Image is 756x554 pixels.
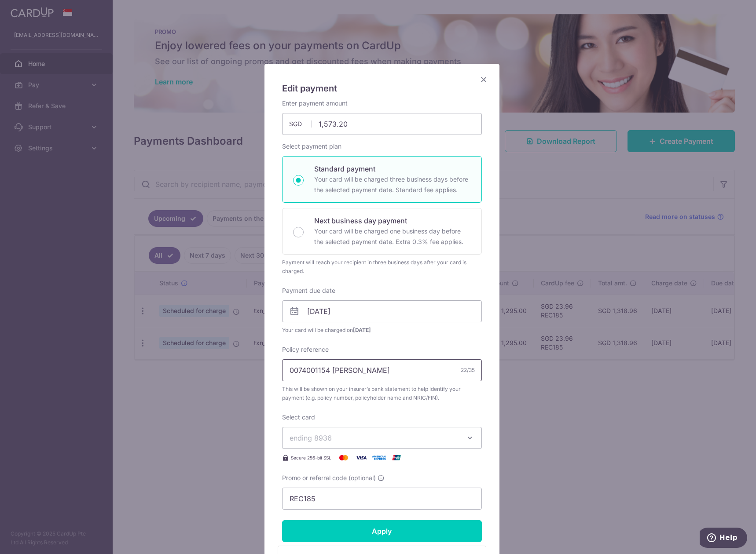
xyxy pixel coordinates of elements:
p: Next business day payment [314,215,471,226]
div: Payment will reach your recipient in three business days after your card is charged. [282,258,482,276]
span: Your card will be charged on [282,326,482,335]
span: SGD [289,120,312,128]
img: Mastercard [335,452,352,463]
iframe: Opens a widget where you can find more information [700,528,747,550]
div: 22/35 [461,366,475,375]
button: Close [478,74,489,85]
label: Enter payment amount [282,99,348,108]
img: Visa [352,452,370,463]
span: ending 8936 [290,434,332,442]
p: Your card will be charged three business days before the selected payment date. Standard fee appl... [314,174,471,195]
span: Promo or referral code (optional) [282,474,376,482]
h5: Edit payment [282,81,482,95]
input: 0.00 [282,113,482,135]
img: UnionPay [388,452,405,463]
input: DD / MM / YYYY [282,300,482,322]
p: Standard payment [314,164,471,174]
label: Payment due date [282,286,335,295]
input: Apply [282,520,482,542]
img: American Express [370,452,388,463]
span: This will be shown on your insurer’s bank statement to help identify your payment (e.g. policy nu... [282,385,482,402]
span: Secure 256-bit SSL [291,454,331,461]
label: Policy reference [282,345,329,354]
button: ending 8936 [282,427,482,449]
span: [DATE] [353,327,371,333]
label: Select payment plan [282,142,341,151]
label: Select card [282,413,315,422]
p: Your card will be charged one business day before the selected payment date. Extra 0.3% fee applies. [314,226,471,247]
